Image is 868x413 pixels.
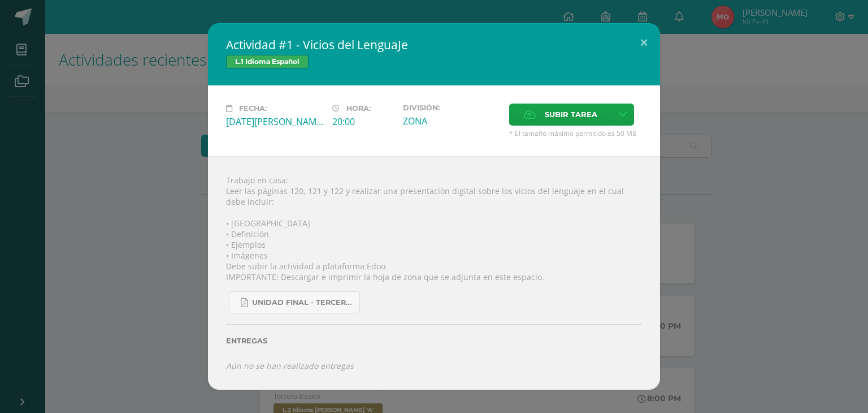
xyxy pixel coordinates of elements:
button: Close (Esc) [628,23,660,62]
span: UNIDAD FINAL - TERCERO BASICO A-B-C.pdf [252,298,354,307]
span: L.1 Idioma Español [226,55,309,68]
span: * El tamaño máximo permitido es 50 MB [509,128,642,138]
span: Subir tarea [545,104,597,125]
h2: Actividad #1 - Vicios del LenguaJe [226,37,642,53]
div: [DATE][PERSON_NAME] [226,115,323,128]
label: División: [403,104,500,112]
i: Aún no se han realizado entregas [226,360,354,371]
div: Trabajo en casa: Leer las páginas 120, 121 y 122 y realizar una presentación digital sobre los vi... [208,156,660,389]
label: Entregas [226,337,642,345]
a: UNIDAD FINAL - TERCERO BASICO A-B-C.pdf [229,291,360,313]
div: 20:00 [332,115,394,128]
span: Hora: [346,104,371,113]
span: Fecha: [239,104,267,113]
div: ZONA [403,115,500,127]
